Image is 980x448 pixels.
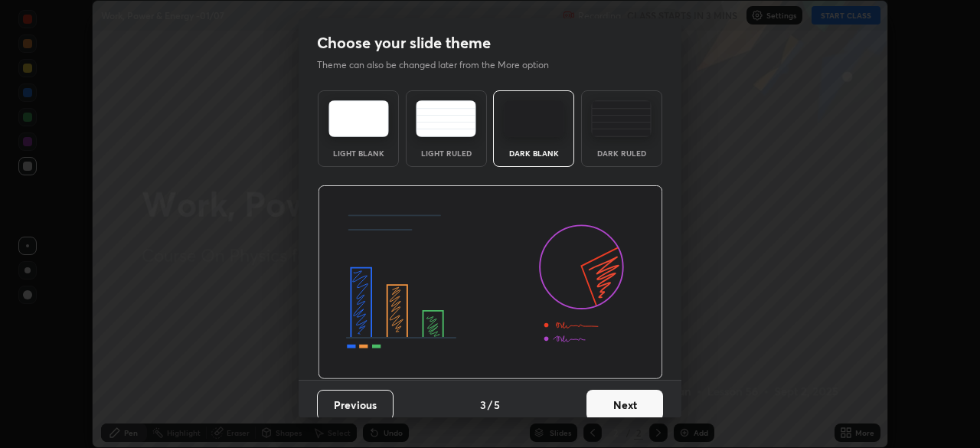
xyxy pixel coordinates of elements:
h4: 3 [480,397,486,413]
button: Next [586,390,663,420]
img: lightTheme.e5ed3b09.svg [328,100,389,137]
img: darkTheme.f0cc69e5.svg [504,100,564,137]
h2: Choose your slide theme [317,33,491,53]
h4: 5 [494,397,500,413]
h4: / [488,397,492,413]
div: Light Blank [328,149,389,157]
img: darkRuledTheme.de295e13.svg [591,100,652,137]
div: Light Ruled [416,149,477,157]
p: Theme can also be changed later from the More option [317,58,565,72]
div: Dark Blank [503,149,564,157]
div: Dark Ruled [591,149,652,157]
img: darkThemeBanner.d06ce4a2.svg [318,185,663,380]
button: Previous [317,390,394,420]
img: lightRuledTheme.5fabf969.svg [416,100,476,137]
